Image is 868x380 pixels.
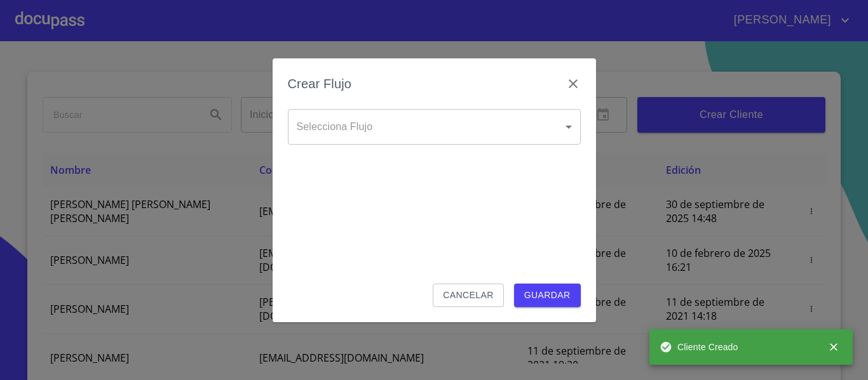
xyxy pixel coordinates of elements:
button: close [820,333,848,361]
button: Guardar [514,284,581,307]
span: Cliente Creado [660,341,738,353]
button: Cancelar [433,284,503,307]
span: Cancelar [443,287,493,303]
span: Guardar [524,287,571,303]
div: ​ [288,109,581,145]
h6: Crear Flujo [288,74,352,94]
